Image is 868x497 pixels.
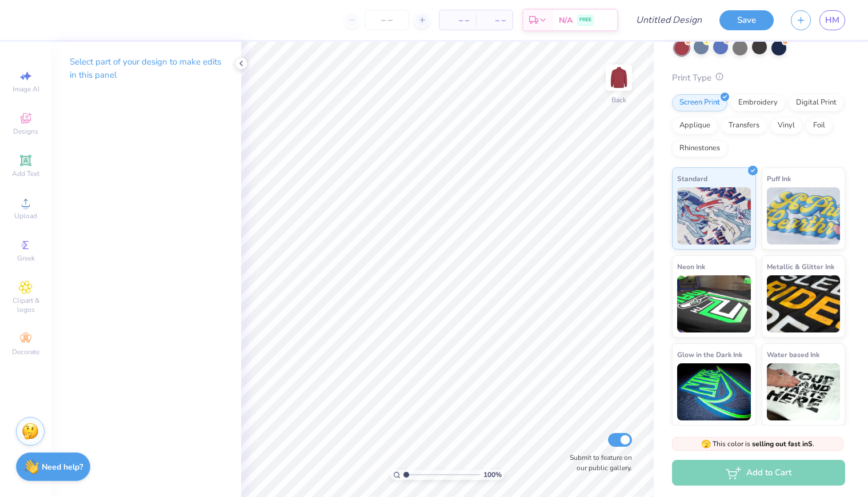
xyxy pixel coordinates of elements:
img: Metallic & Glitter Ink [767,275,841,332]
span: This color is . [701,439,814,449]
div: Embroidery [731,94,785,111]
img: Neon Ink [677,275,751,332]
label: Submit to feature on our public gallery. [563,452,632,473]
div: Print Type [672,71,845,85]
span: Standard [677,173,707,185]
img: Back [607,66,630,89]
img: Puff Ink [767,187,841,245]
span: Image AI [13,85,39,94]
span: – – [446,14,469,26]
div: Digital Print [789,94,844,111]
span: Metallic & Glitter Ink [767,260,834,272]
p: Select part of your design to make edits in this panel [70,55,223,82]
span: 100 % [483,470,502,480]
strong: Need help? [42,462,83,472]
div: Foil [806,117,833,134]
span: Greek [17,254,35,263]
span: Upload [14,211,37,221]
div: Back [611,95,626,105]
span: N/A [559,14,573,26]
img: Standard [677,187,751,245]
span: Puff Ink [767,173,791,185]
img: Glow in the Dark Ink [677,363,751,420]
span: Decorate [12,347,39,356]
span: FREE [579,16,591,24]
div: Screen Print [672,94,727,111]
img: Water based Ink [767,363,841,420]
input: Untitled Design [627,9,711,31]
span: – – [483,14,506,26]
span: 🫣 [701,439,711,450]
span: Designs [13,127,38,136]
strong: selling out fast in S [752,439,813,448]
span: Neon Ink [677,260,705,272]
div: Transfers [721,117,767,134]
button: Save [719,10,774,30]
div: Applique [672,117,718,134]
span: Glow in the Dark Ink [677,348,742,360]
span: Water based Ink [767,348,819,360]
div: Rhinestones [672,140,727,157]
span: Clipart & logos [6,296,46,314]
a: HM [819,10,845,30]
input: – – [365,10,409,30]
div: Vinyl [770,117,802,134]
span: Add Text [12,169,39,178]
span: HM [825,14,839,27]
